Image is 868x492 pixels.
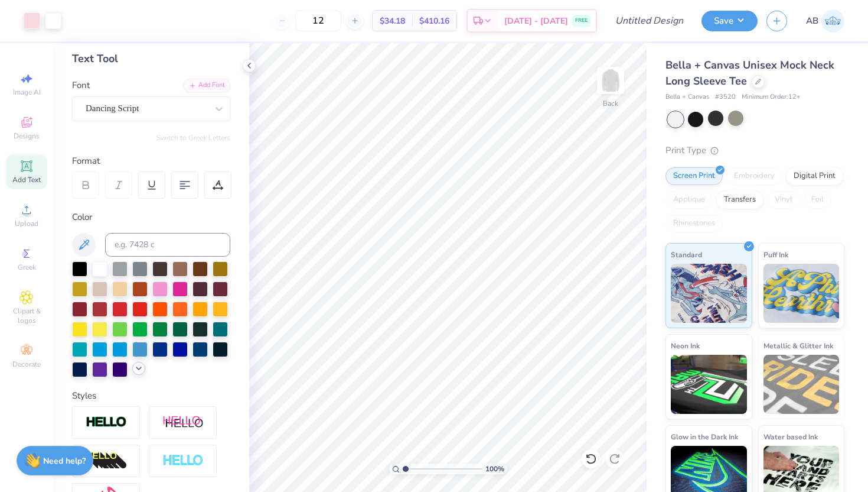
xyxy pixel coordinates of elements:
[504,15,568,27] span: [DATE] - [DATE]
[665,167,723,185] div: Screen Print
[419,15,449,27] span: $410.16
[599,69,622,92] img: Back
[184,79,230,92] div: Add Font
[804,191,831,209] div: Foil
[786,167,843,185] div: Digital Print
[665,144,844,157] div: Print Type
[671,430,738,443] span: Glow in the Dark Ink
[671,339,700,352] span: Neon Ink
[162,415,204,430] img: Shadow
[156,133,230,143] button: Switch to Greek Letters
[763,355,840,414] img: Metallic & Glitter Ink
[105,233,230,257] input: e.g. 7428 c
[671,264,747,323] img: Standard
[485,464,504,474] span: 100 %
[162,454,204,468] img: Negative Space
[12,360,41,369] span: Decorate
[665,191,713,209] div: Applique
[72,51,230,67] div: Text Tool
[603,98,618,109] div: Back
[767,191,800,209] div: Vinyl
[821,9,844,33] img: Addie Brown
[72,389,230,403] div: Styles
[701,11,758,31] button: Save
[380,15,405,27] span: $34.18
[13,88,41,97] span: Image AI
[606,9,693,33] input: Untitled Design
[72,79,90,92] label: Font
[86,416,127,429] img: Stroke
[15,219,38,228] span: Upload
[43,455,86,467] strong: Need help?
[671,355,747,414] img: Neon Ink
[665,58,834,88] span: Bella + Canvas Unisex Mock Neck Long Sleeve Tee
[715,92,736,102] span: # 3520
[763,430,818,443] span: Water based Ink
[716,191,763,209] div: Transfers
[295,10,341,31] input: – –
[742,92,801,102] span: Minimum Order: 12 +
[12,175,41,184] span: Add Text
[18,263,36,272] span: Greek
[763,248,788,261] span: Puff Ink
[763,339,833,352] span: Metallic & Glitter Ink
[665,92,709,102] span: Bella + Canvas
[806,14,818,28] span: AB
[14,131,40,141] span: Designs
[72,211,230,224] div: Color
[575,17,588,25] span: FREE
[806,9,844,33] a: AB
[72,154,231,168] div: Format
[665,215,723,232] div: Rhinestones
[671,248,702,261] span: Standard
[6,306,47,325] span: Clipart & logos
[763,264,840,323] img: Puff Ink
[86,452,127,471] img: 3d Illusion
[726,167,782,185] div: Embroidery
